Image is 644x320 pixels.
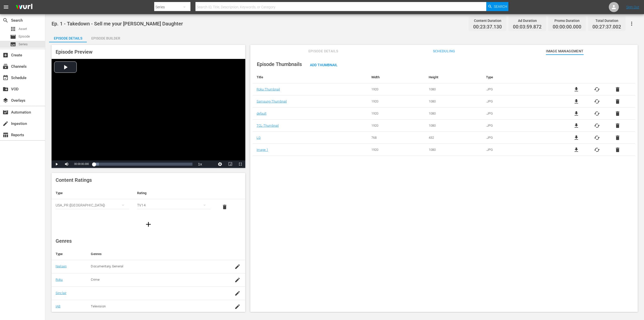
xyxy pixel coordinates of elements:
a: TCL-Thumbnail [257,124,279,127]
td: 1920 [368,83,425,95]
span: Image Management [546,48,584,54]
div: Progress Bar [94,163,192,166]
span: Search [494,2,507,11]
div: TV14 [137,198,211,212]
button: Playback Rate [195,160,205,168]
span: Genres [56,238,72,244]
button: Add Thumbnail [306,60,342,69]
button: delete [615,111,621,117]
span: Overlays [3,97,9,103]
td: .JPG [482,132,559,144]
th: Width [368,71,425,83]
a: file_download [573,86,579,92]
button: Fullscreen [235,160,245,168]
span: Reports [3,132,9,138]
a: file_download [573,147,579,153]
div: USA_PR ([GEOGRAPHIC_DATA]) [56,198,129,212]
span: Automation [3,109,9,115]
button: delete [615,123,621,129]
a: Nielsen [56,264,67,268]
button: Mute [62,160,72,168]
div: Total Duration [592,17,621,24]
div: Episode Builder [87,32,125,44]
td: .JPG [482,83,559,95]
button: Episode Details [49,32,87,42]
a: Samsung-Thumbnail [257,99,287,103]
span: 00:00:00.000 [553,24,581,30]
a: IAB [56,304,60,308]
td: 1920 [368,120,425,132]
td: .JPG [482,95,559,108]
div: Promo Duration [553,17,581,24]
span: 00:00:00.000 [74,163,89,165]
span: Search [3,17,9,23]
a: LG [257,136,261,139]
button: cached [594,111,600,117]
span: menu [3,4,9,10]
span: cached [594,98,600,104]
a: file_download [573,135,579,141]
button: cached [594,147,600,153]
span: Schedule [3,75,9,81]
button: cached [594,86,600,92]
th: Height [425,71,482,83]
button: Play [52,160,62,168]
span: Add Thumbnail [306,63,342,67]
div: Video Player [52,59,245,168]
th: Genres [87,248,224,260]
a: file_download [573,111,579,117]
a: Sinclair [56,291,66,295]
td: 432 [425,132,482,144]
button: cached [594,135,600,141]
span: Series [10,41,16,47]
button: Picture-in-Picture [225,160,235,168]
span: Scheduling [425,48,463,54]
span: Create [3,52,9,58]
span: Episode [10,34,16,40]
span: VOD [3,86,9,92]
button: delete [615,147,621,153]
td: 1080 [425,95,482,108]
div: Content Duration [473,17,502,24]
span: 00:03:59.872 [513,24,542,30]
button: delete [615,86,621,92]
button: Search [486,2,508,11]
div: Episode Details [49,32,87,44]
img: ans4CAIJ8jUAAAAAAAAAAAAAAAAAAAAAAAAgQb4GAAAAAAAAAAAAAAAAAAAAAAAAJMjXAAAAAAAAAAAAAAAAAAAAAAAAgAT5G... [12,1,36,13]
span: 00:23:37.130 [473,24,502,30]
span: delete [222,204,228,210]
a: Roku [56,278,63,281]
a: Roku-Thumbnail [257,87,280,91]
table: simple table [52,187,245,215]
th: Type [52,248,87,260]
a: Image 1 [257,148,268,152]
button: delete [219,201,231,213]
a: Sign Out [626,5,639,9]
td: 1080 [425,83,482,95]
span: Ingestion [3,121,9,127]
a: file_download [573,98,579,104]
td: 1080 [425,108,482,120]
button: Jump To Time [215,160,225,168]
a: default [257,112,266,115]
span: Asset [19,26,27,31]
span: Content Ratings [56,177,92,183]
span: 00:27:37.002 [592,24,621,30]
th: Title [253,71,368,83]
span: Series [19,42,28,47]
td: .JPG [482,108,559,120]
button: cached [594,123,600,129]
button: delete [615,98,621,104]
th: Rating [133,187,215,199]
span: Ep. 1 - Takedown - Sell me your [PERSON_NAME] Daughter [52,21,183,27]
